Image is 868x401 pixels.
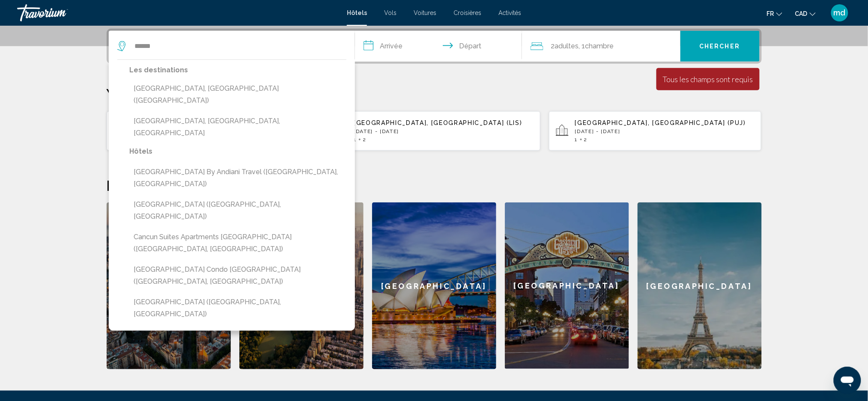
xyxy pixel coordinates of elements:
button: [GEOGRAPHIC_DATA], [GEOGRAPHIC_DATA], [GEOGRAPHIC_DATA] [130,113,346,141]
a: Hôtels [347,9,367,16]
a: Activités [498,9,521,16]
button: Travelers: 2 adults, 0 children [522,31,680,62]
div: Tous les champs sont requis [663,74,753,84]
button: [GEOGRAPHIC_DATA], [GEOGRAPHIC_DATA] ([GEOGRAPHIC_DATA])[DATE] - [DATE]12 [107,111,319,151]
h2: Destinations en vedette [107,177,762,194]
a: [GEOGRAPHIC_DATA] [372,202,496,369]
button: [GEOGRAPHIC_DATA] ([GEOGRAPHIC_DATA], [GEOGRAPHIC_DATA]) [130,294,346,322]
span: , 1 [579,40,614,52]
button: [GEOGRAPHIC_DATA], [GEOGRAPHIC_DATA] (PUJ)[DATE] - [DATE]12 [549,111,762,151]
span: 2 [363,137,367,143]
p: Hôtels [130,146,346,157]
a: Vols [384,9,397,16]
a: Croisières [453,9,481,16]
span: [GEOGRAPHIC_DATA], [GEOGRAPHIC_DATA] (PUJ) [575,119,746,126]
button: [GEOGRAPHIC_DATA] Condo [GEOGRAPHIC_DATA] ([GEOGRAPHIC_DATA], [GEOGRAPHIC_DATA]) [130,261,346,290]
p: Your Recent Searches [107,85,762,102]
span: md [834,9,846,17]
span: CAD [795,10,808,17]
button: [GEOGRAPHIC_DATA] By Andiani Travel ([GEOGRAPHIC_DATA], [GEOGRAPHIC_DATA]) [130,164,346,192]
span: 1 [575,137,578,143]
span: 1 [354,137,357,143]
button: Change currency [795,7,816,20]
a: [GEOGRAPHIC_DATA] [107,202,231,369]
div: Search widget [109,31,760,62]
button: [GEOGRAPHIC_DATA], [GEOGRAPHIC_DATA] (LIS)[DATE] - [DATE]12 [328,111,540,151]
button: Cancun Suites Apartments [GEOGRAPHIC_DATA] ([GEOGRAPHIC_DATA], [GEOGRAPHIC_DATA]) [130,229,346,257]
p: [DATE] - [DATE] [575,128,755,134]
a: Travorium [17,4,338,21]
button: Check in and out dates [355,31,522,62]
a: [GEOGRAPHIC_DATA] [638,202,762,369]
button: [GEOGRAPHIC_DATA], [GEOGRAPHIC_DATA] ([GEOGRAPHIC_DATA]) [130,80,346,109]
button: [GEOGRAPHIC_DATA] ([GEOGRAPHIC_DATA], [GEOGRAPHIC_DATA]) [130,196,346,225]
iframe: Bouton de lancement de la fenêtre de messagerie [834,367,861,394]
span: 2 [584,137,588,143]
button: Chercher [680,31,760,62]
a: [GEOGRAPHIC_DATA] [505,202,629,369]
button: Change language [767,7,782,20]
span: Chercher [700,43,740,50]
span: Chambre [585,42,614,50]
a: Voitures [414,9,436,16]
span: fr [767,10,774,17]
p: Les destinations [130,64,346,76]
span: 2 [551,40,579,52]
button: User Menu [829,4,851,22]
p: [DATE] - [DATE] [354,128,534,134]
span: [GEOGRAPHIC_DATA], [GEOGRAPHIC_DATA] (LIS) [354,119,522,126]
span: Adultes [555,42,579,50]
